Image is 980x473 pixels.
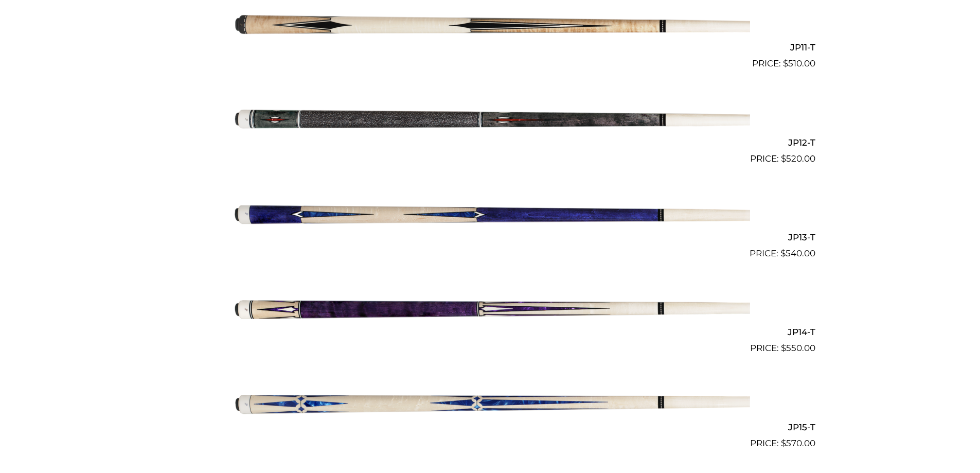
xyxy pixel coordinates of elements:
[780,248,815,258] bdi: 540.00
[781,153,786,164] span: $
[780,248,786,258] span: $
[230,75,750,161] img: JP12-T
[781,438,786,448] span: $
[783,58,788,68] span: $
[781,343,815,353] bdi: 550.00
[781,153,815,164] bdi: 520.00
[165,38,815,57] h2: JP11-T
[781,438,815,448] bdi: 570.00
[783,58,815,68] bdi: 510.00
[165,265,815,355] a: JP14-T $550.00
[165,170,815,260] a: JP13-T $540.00
[230,359,750,446] img: JP15-T
[230,265,750,351] img: JP14-T
[165,417,815,436] h2: JP15-T
[165,323,815,342] h2: JP14-T
[165,75,815,165] a: JP12-T $520.00
[165,228,815,247] h2: JP13-T
[165,133,815,152] h2: JP12-T
[781,343,786,353] span: $
[230,170,750,256] img: JP13-T
[165,359,815,450] a: JP15-T $570.00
